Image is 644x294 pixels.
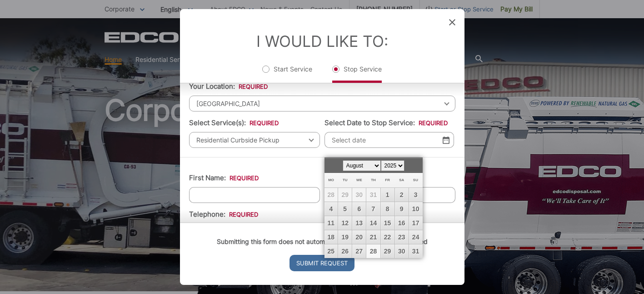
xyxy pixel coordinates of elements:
a: 23 [395,230,409,244]
label: Select Date to Stop Service: [324,119,448,127]
span: Sunday [413,178,418,182]
a: 7 [366,202,380,216]
a: 29 [381,244,394,258]
a: 2 [395,188,409,202]
span: Saturday [399,178,404,182]
label: Start Service [262,65,312,83]
a: 18 [324,230,338,244]
select: Select year [381,160,404,171]
strong: Submitting this form does not automatically stop the service requested [217,238,428,245]
a: 19 [338,230,352,244]
a: 6 [352,202,366,216]
select: Select month [343,160,381,171]
span: 28 [324,188,338,202]
a: Next [409,158,423,172]
a: 9 [395,202,409,216]
label: First Name: [189,174,259,182]
a: Prev [324,158,338,172]
a: 28 [366,244,380,258]
span: 31 [366,188,380,202]
label: Select Service(s): [189,119,279,127]
a: 30 [395,244,409,258]
label: I Would Like To: [256,32,388,51]
a: 16 [395,216,409,230]
a: 10 [409,202,423,216]
a: 31 [409,244,423,258]
img: Select date [443,136,449,144]
input: Submit Request [290,255,354,271]
a: 5 [338,202,352,216]
a: 22 [381,230,394,244]
a: 4 [324,202,338,216]
a: 20 [352,230,366,244]
a: 13 [352,216,366,230]
a: 12 [338,216,352,230]
label: Stop Service [332,65,382,83]
span: Monday [328,178,334,182]
span: 29 [338,188,352,202]
a: 17 [409,216,423,230]
a: 15 [381,216,394,230]
span: Tuesday [343,178,348,182]
span: Wednesday [356,178,362,182]
a: 8 [381,202,394,216]
a: 1 [381,188,394,202]
a: 26 [338,244,352,258]
a: 11 [324,216,338,230]
span: Residential Curbside Pickup [189,132,320,148]
span: [GEOGRAPHIC_DATA] [189,96,455,112]
a: 14 [366,216,380,230]
span: 30 [352,188,366,202]
input: Select date [324,132,454,148]
span: Thursday [371,178,376,182]
a: 3 [409,188,423,202]
a: 25 [324,244,338,258]
a: 21 [366,230,380,244]
a: 27 [352,244,366,258]
a: 24 [409,230,423,244]
span: Friday [385,178,390,182]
